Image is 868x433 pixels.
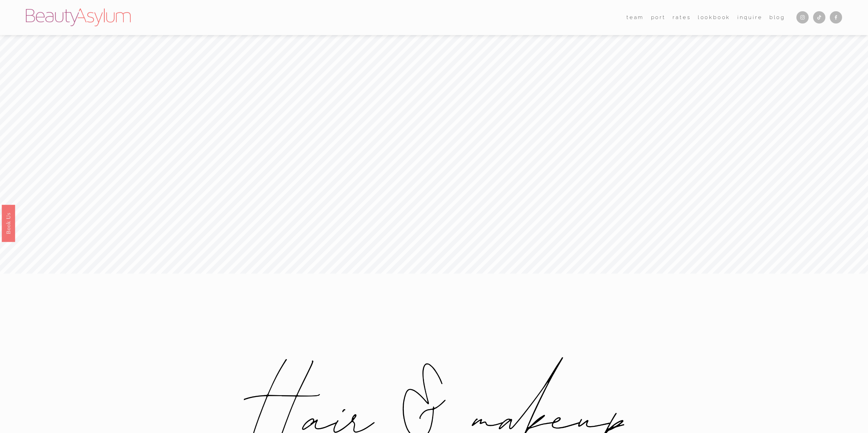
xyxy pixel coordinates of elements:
a: Rates [673,12,691,23]
a: folder dropdown [627,12,644,23]
a: Inquire [737,12,763,23]
a: TikTok [813,11,825,24]
a: Book Us [2,204,15,242]
a: Lookbook [698,12,731,23]
a: Facebook [830,11,842,24]
a: Blog [769,12,785,23]
a: Instagram [796,11,809,24]
a: port [651,12,666,23]
span: team [627,13,644,22]
img: Beauty Asylum | Bridal Hair &amp; Makeup Charlotte &amp; Atlanta [26,9,131,26]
